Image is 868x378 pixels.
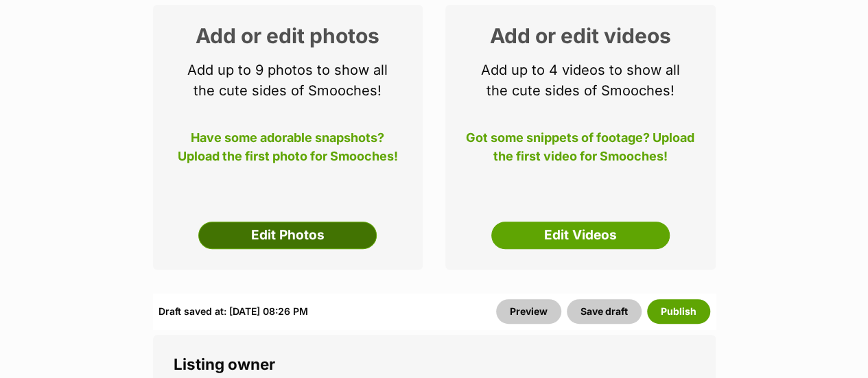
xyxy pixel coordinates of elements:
p: Add up to 9 photos to show all the cute sides of Smooches! [174,60,403,101]
a: Preview [496,299,561,324]
button: Save draft [567,299,642,324]
span: Listing owner [174,355,275,373]
h2: Add or edit videos [466,25,695,46]
p: Got some snippets of footage? Upload the first video for Smooches! [466,128,695,174]
p: Add up to 4 videos to show all the cute sides of Smooches! [466,60,695,101]
a: Edit Videos [491,222,670,249]
div: Draft saved at: [DATE] 08:26 PM [159,299,308,324]
a: Edit Photos [198,222,377,249]
p: Have some adorable snapshots? Upload the first photo for Smooches! [174,128,403,174]
h2: Add or edit photos [174,25,403,46]
button: Publish [647,299,710,324]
